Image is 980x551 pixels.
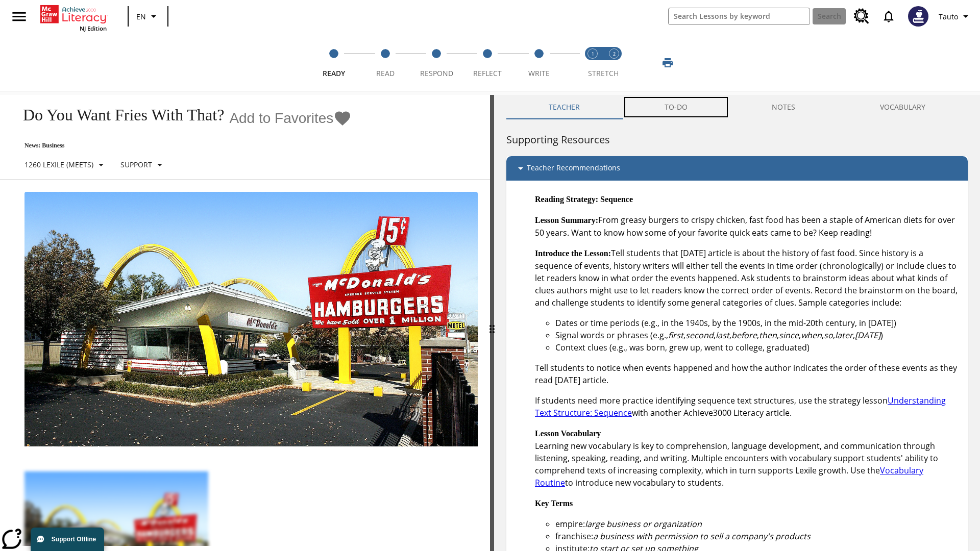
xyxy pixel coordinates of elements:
strong: Lesson Vocabulary [535,429,601,438]
p: News: Business [12,142,352,149]
div: Home [40,3,107,32]
em: then [759,330,777,341]
button: Stretch Read step 1 of 2 [578,35,607,91]
p: Teacher Recommendations [527,162,620,174]
span: Tauto [939,11,958,22]
em: second [685,330,714,341]
button: Select a new avatar [902,3,935,30]
img: Avatar [908,6,928,27]
em: so [824,330,833,341]
div: activity [494,95,980,551]
button: Scaffolds, Support [116,156,170,174]
button: Profile/Settings [935,7,976,26]
li: empire: [555,518,960,530]
button: Read step 2 of 5 [355,35,414,91]
div: Teacher Recommendations [506,156,968,181]
p: From greasy burgers to crispy chicken, fast food has been a staple of American diets for over 50 ... [535,214,960,239]
button: Support Offline [31,528,104,551]
em: when [801,330,822,341]
input: search field [669,8,810,24]
span: Read [376,68,395,78]
em: since [779,330,799,341]
div: Instructional Panel Tabs [506,95,968,119]
img: One of the first McDonald's stores, with the iconic red sign and golden arches. [24,192,478,447]
em: before [731,330,757,341]
strong: Sequence [600,195,633,204]
span: Reflect [473,68,502,78]
strong: Key Terms [535,499,573,508]
div: Press Enter or Spacebar and then press right and left arrow keys to move the slider [490,95,494,551]
button: Respond step 3 of 5 [407,35,466,91]
li: Context clues (e.g., was born, grew up, went to college, graduated) [555,341,960,354]
span: Add to Favorites [229,110,333,127]
li: Signal words or phrases (e.g., , , , , , , , , , ) [555,329,960,341]
button: Print [651,54,684,72]
li: franchise: [555,530,960,542]
span: Respond [420,68,453,78]
p: Tell students to notice when events happened and how the author indicates the order of these even... [535,362,960,386]
a: Resource Center, Will open in new tab [848,3,875,30]
span: NJ Edition [80,24,107,32]
span: Write [528,68,550,78]
em: first [668,330,683,341]
span: Support Offline [52,536,96,543]
text: 1 [592,51,594,57]
em: [DATE] [855,330,880,341]
span: EN [136,11,146,22]
button: Add to Favorites - Do You Want Fries With That? [229,109,352,127]
strong: Lesson Summary: [535,216,598,224]
li: Dates or time periods (e.g., in the 1940s, by the 1900s, in the mid-20th century, in [DATE]) [555,317,960,329]
strong: Introduce the Lesson: [535,249,611,258]
strong: Reading Strategy: [535,195,598,204]
button: Ready step 1 of 5 [304,35,363,91]
em: last [716,330,729,341]
p: Tell students that [DATE] article is about the history of fast food. Since history is a sequence ... [535,247,960,309]
button: Language: EN, Select a language [132,7,164,26]
button: Write step 5 of 5 [509,35,569,91]
em: a business with permission to sell a company's products [593,531,811,542]
button: Open side menu [4,2,34,32]
p: Learning new vocabulary is key to comprehension, language development, and communication through ... [535,427,960,489]
button: Select Lexile, 1260 Lexile (Meets) [20,156,111,174]
p: If students need more practice identifying sequence text structures, use the strategy lesson with... [535,394,960,419]
em: large business or organization [585,518,702,530]
em: later [835,330,853,341]
p: 1260 Lexile (Meets) [24,159,93,170]
h1: Do You Want Fries With That? [12,106,224,124]
button: NOTES [730,95,838,119]
span: STRETCH [588,68,619,78]
button: Reflect step 4 of 5 [458,35,517,91]
a: Notifications [875,3,902,30]
text: 2 [613,51,616,57]
p: Support [120,159,152,170]
span: Ready [323,68,345,78]
button: VOCABULARY [838,95,968,119]
button: TO-DO [622,95,730,119]
button: Teacher [506,95,622,119]
h6: Supporting Resources [506,132,968,148]
button: Stretch Respond step 2 of 2 [599,35,629,91]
